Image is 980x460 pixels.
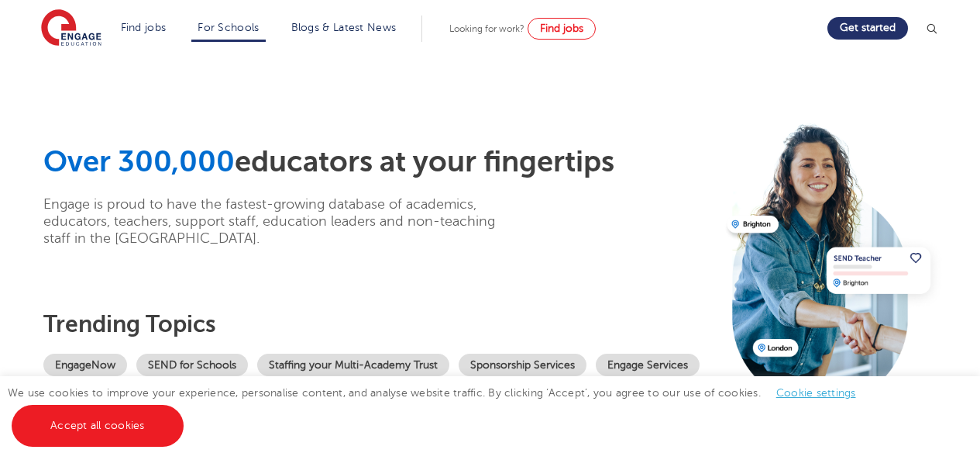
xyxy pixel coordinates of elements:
[43,195,520,247] p: Engage is proud to have the fastest-growing database of academics, educators, teachers, support s...
[43,145,235,178] span: Over 300,000
[198,22,259,33] a: For Schools
[596,354,700,376] a: Engage Services
[12,405,184,447] a: Accept all cookies
[8,387,872,431] span: We use cookies to improve your experience, personalise content, and analyse website traffic. By c...
[827,17,908,40] a: Get started
[540,22,583,34] span: Find jobs
[528,18,596,40] a: Find jobs
[41,9,101,48] img: Engage Education
[43,310,716,338] h3: Trending topics
[459,354,586,376] a: Sponsorship Services
[257,354,449,376] a: Staffing your Multi-Academy Trust
[136,354,248,376] a: SEND for Schools
[776,387,856,399] a: Cookie settings
[43,144,716,180] h1: educators at your fingertips
[449,23,524,34] span: Looking for work?
[121,22,167,33] a: Find jobs
[43,354,127,376] a: EngageNow
[291,22,397,33] a: Blogs & Latest News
